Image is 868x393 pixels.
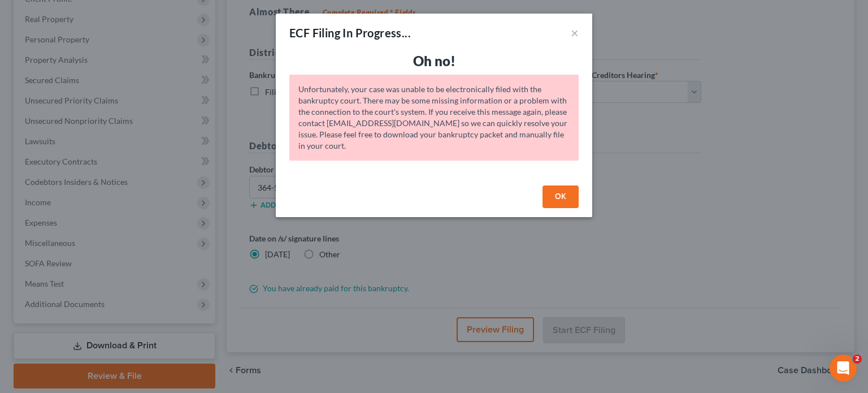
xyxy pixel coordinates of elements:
h3: Oh no! [289,52,579,70]
button: × [571,26,579,40]
iframe: Intercom live chat [830,355,857,382]
div: Unfortunately, your case was unable to be electronically filed with the bankruptcy court. There m... [289,75,579,161]
button: OK [542,185,579,208]
div: ECF Filing In Progress... [289,25,411,41]
span: 2 [853,355,862,364]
